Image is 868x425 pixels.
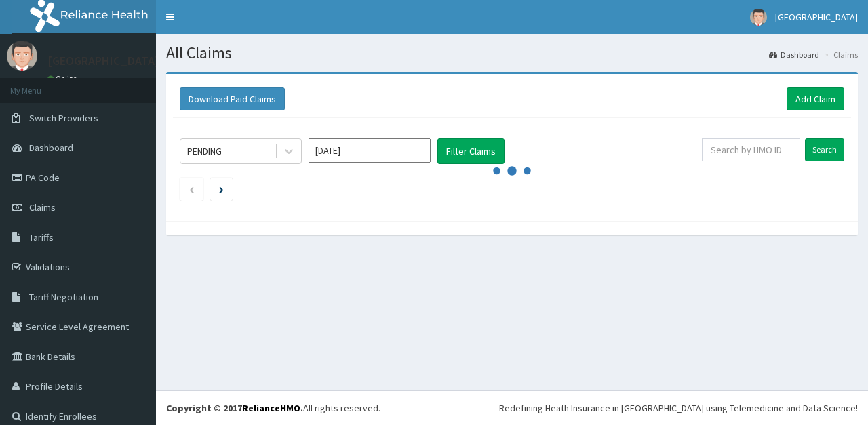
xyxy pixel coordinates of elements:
[29,112,98,124] span: Switch Providers
[775,11,858,23] span: [GEOGRAPHIC_DATA]
[219,183,224,195] a: Next page
[29,142,73,154] span: Dashboard
[189,183,195,195] a: Previous page
[156,390,868,425] footer: All rights reserved.
[750,9,767,26] img: User Image
[499,401,858,415] div: Redefining Heath Insurance in [GEOGRAPHIC_DATA] using Telemedicine and Data Science!
[47,55,159,67] p: [GEOGRAPHIC_DATA]
[180,87,285,110] button: Download Paid Claims
[821,49,858,60] li: Claims
[166,44,858,62] h1: All Claims
[29,291,98,303] span: Tariff Negotiation
[166,402,303,414] strong: Copyright © 2017 .
[787,87,844,110] a: Add Claim
[187,144,222,158] div: PENDING
[702,138,800,161] input: Search by HMO ID
[7,41,37,71] img: User Image
[309,138,431,163] input: Select Month and Year
[805,138,844,161] input: Search
[29,201,56,214] span: Claims
[29,231,54,243] span: Tariffs
[769,49,819,60] a: Dashboard
[242,402,300,414] a: RelianceHMO
[437,138,505,164] button: Filter Claims
[47,74,80,83] a: Online
[492,150,532,191] svg: audio-loading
